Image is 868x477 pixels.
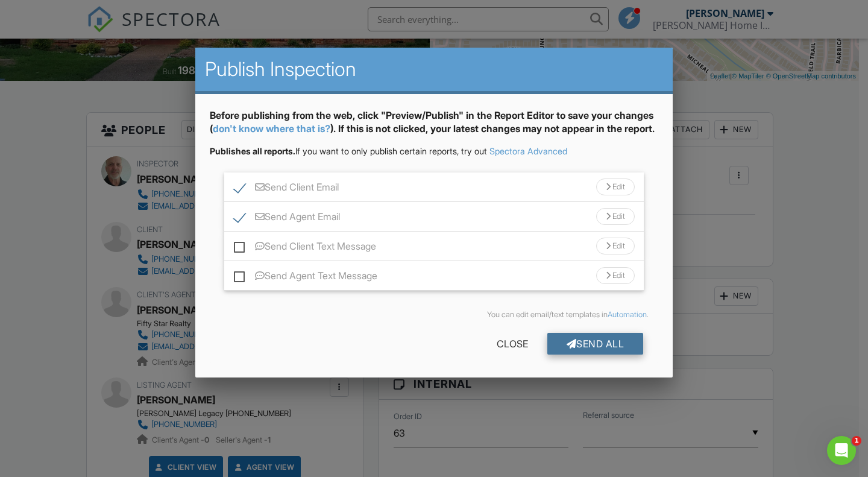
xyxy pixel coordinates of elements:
span: If you want to only publish certain reports, try out [210,146,487,156]
iframe: Intercom live chat [827,436,856,465]
div: Edit [596,238,635,254]
span: 1 [852,436,861,446]
a: don't know where that is? [213,122,330,134]
div: Send All [547,333,644,355]
label: Send Client Email [234,182,339,197]
label: Send Client Text Message [234,241,376,256]
div: You can edit email/text templates in . [219,310,649,320]
div: Close [477,333,547,355]
strong: Publishes all reports. [210,146,295,156]
label: Send Agent Text Message [234,270,377,285]
label: Send Agent Email [234,211,340,226]
div: Edit [596,208,635,225]
a: Automation [608,310,647,319]
a: Spectora Advanced [489,146,567,156]
div: Edit [596,267,635,284]
div: Before publishing from the web, click "Preview/Publish" in the Report Editor to save your changes... [210,109,658,145]
div: Edit [596,178,635,195]
h2: Publish Inspection [205,57,663,81]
